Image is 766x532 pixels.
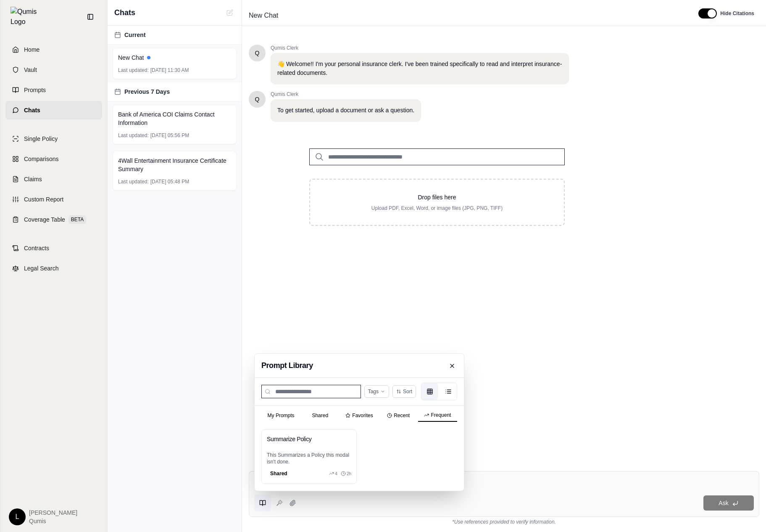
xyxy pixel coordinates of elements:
span: Qumis Clerk [271,91,421,98]
img: Qumis Logo [11,7,42,27]
span: New Chat [245,9,282,22]
button: Frequent [418,409,457,422]
button: Prompt Library [254,495,271,511]
div: L [9,508,26,525]
a: Comparisons [5,150,102,168]
a: Chats [5,101,102,119]
span: Qumis [29,517,77,525]
span: Claims [24,175,42,183]
span: Coverage Table [24,215,65,224]
span: Hello [255,49,260,57]
a: Claims [5,170,102,188]
p: 👋 Welcome!! I'm your personal insurance clerk. I've been trained specifically to read and interpr... [277,60,562,77]
span: Qumis Clerk [271,45,569,51]
span: 4 [335,471,337,477]
a: Contracts [5,239,102,257]
span: Sort [403,388,412,395]
span: Comparisons [24,155,58,163]
button: New Chat [225,8,235,18]
span: Hello [255,95,260,103]
span: Last updated: [118,67,149,74]
span: BETA [68,215,86,224]
span: Legal Search [24,264,59,273]
span: [DATE] 05:48 PM [150,178,189,185]
span: 2h [347,471,351,477]
p: To get started, upload a document or ask a question. [277,106,414,115]
span: Contracts [24,244,49,252]
button: Grid view [421,383,438,400]
a: Single Policy [5,130,102,148]
h2: Prompt Library [261,360,313,371]
button: List view [440,383,457,400]
span: New Chat [118,53,144,62]
a: Custom Report [5,190,102,209]
button: Shared [300,410,340,421]
p: Drop files here [324,193,550,201]
span: Ask [719,500,728,506]
a: Legal Search [5,259,102,278]
p: This Summarizes a Policy this modal isn't done. [267,452,351,465]
a: Home [5,40,102,59]
span: 4Wall Entertainment Insurance Certificate Summary [118,156,231,173]
span: Last updated: [118,132,149,139]
button: Favorites [340,410,379,421]
div: *Use references provided to verify information. [249,517,759,525]
span: Vault [24,66,37,74]
a: Vault [5,61,102,79]
a: Prompts [5,81,102,99]
button: Sort [392,385,416,398]
span: Custom Report [24,195,63,204]
h3: Summarize Policy [267,435,331,443]
p: Upload PDF, Excel, Word, or image files (JPG, PNG, TIFF) [324,205,550,212]
span: [DATE] 11:30 AM [150,67,189,74]
div: Times used [329,471,337,477]
span: Previous 7 Days [124,87,170,96]
span: Single Policy [24,135,58,143]
span: Last updated: [118,178,149,185]
button: Ask [703,495,754,511]
span: Prompts [24,86,46,94]
div: Last used [341,471,351,477]
span: Bank of America COI Claims Contact Information [118,110,231,127]
span: Hide Citations [720,10,754,17]
span: Shared [267,468,291,479]
span: [PERSON_NAME] [29,508,77,517]
span: Home [24,45,39,54]
button: Collapse sidebar [84,10,97,24]
button: Recent [379,410,418,421]
button: My Prompts [261,410,300,421]
span: [DATE] 05:56 PM [150,132,189,139]
div: Edit Title [245,9,688,22]
a: Coverage TableBETA [5,210,102,229]
button: Tags [364,385,389,398]
span: Current [124,31,146,39]
span: Chats [114,7,135,19]
span: Tags [368,388,379,395]
span: Chats [24,106,40,114]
